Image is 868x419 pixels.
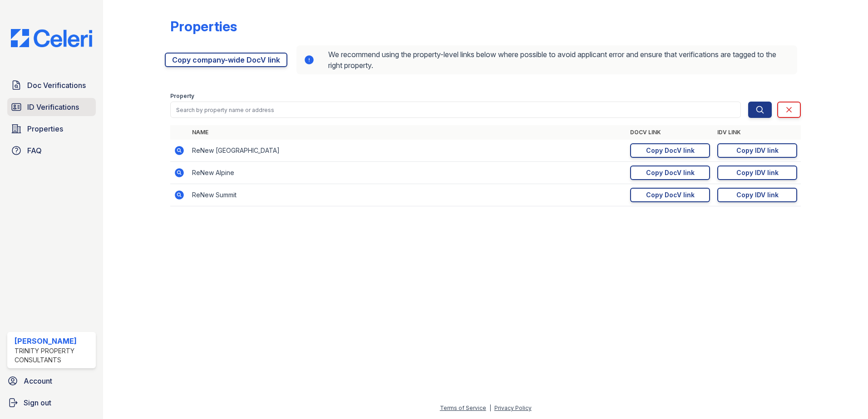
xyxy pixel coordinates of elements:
input: Search by property name or address [170,102,741,118]
a: Copy company-wide DocV link [165,53,287,67]
div: Trinity Property Consultants [15,346,92,365]
span: ID Verifications [27,102,79,112]
a: FAQ [7,141,96,160]
a: Properties [7,120,96,138]
div: Copy DocV link [646,168,695,177]
label: Property [170,93,194,100]
img: CE_Logo_Blue-a8612792a0a2168367f1c8372b55b34899dd931a85d93a1a3d3e32e68fde9ad4.png [4,29,99,47]
span: Account [24,375,52,386]
a: Copy DocV link [630,143,710,158]
div: Copy DocV link [646,146,695,155]
th: DocV Link [626,125,714,140]
a: Account [4,372,99,390]
span: Properties [27,123,63,134]
a: Terms of Service [440,404,486,411]
div: | [489,404,491,411]
td: ReNew Summit [188,184,626,206]
td: ReNew [GEOGRAPHIC_DATA] [188,140,626,162]
span: Doc Verifications [27,80,86,91]
a: Privacy Policy [494,404,532,411]
div: We recommend using the property-level links below where possible to avoid applicant error and ens... [296,45,797,74]
div: Copy IDV link [736,190,779,200]
div: Copy IDV link [736,146,779,155]
a: Doc Verifications [7,76,96,94]
span: Sign out [24,397,51,408]
a: Copy IDV link [717,166,797,180]
div: Copy IDV link [736,168,779,177]
td: ReNew Alpine [188,162,626,184]
a: Copy IDV link [717,188,797,202]
span: FAQ [27,145,42,156]
div: Properties [170,18,237,34]
a: Copy IDV link [717,143,797,158]
div: [PERSON_NAME] [15,336,92,346]
th: Name [188,125,626,140]
a: Sign out [4,394,99,412]
div: Copy DocV link [646,190,695,200]
th: IDV Link [714,125,801,140]
a: Copy DocV link [630,188,710,202]
a: ID Verifications [7,98,96,116]
a: Copy DocV link [630,166,710,180]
